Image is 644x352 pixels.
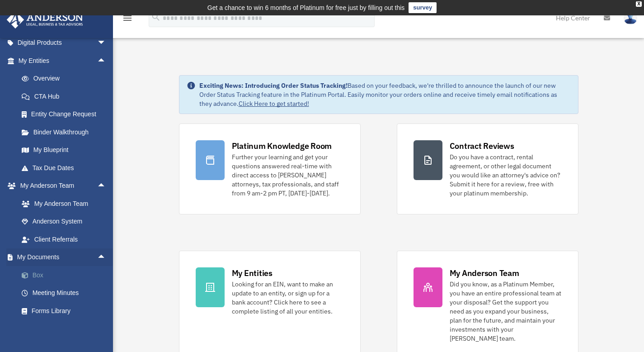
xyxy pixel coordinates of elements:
a: My Entitiesarrow_drop_up [6,52,120,70]
div: Platinum Knowledge Room [232,140,332,152]
i: menu [122,13,133,24]
div: close [636,1,642,7]
strong: Exciting News: Introducing Order Status Tracking! [199,81,348,90]
a: Contract Reviews Do you have a contract, rental agreement, or other legal document you would like... [397,124,578,214]
a: survey [409,2,437,13]
i: search [151,12,161,22]
a: My Blueprint [13,141,120,159]
span: arrow_drop_up [97,177,115,195]
div: Get a chance to win 6 months of Platinum for free just by filling out this [207,2,405,13]
a: Platinum Knowledge Room Further your learning and get your questions answered real-time with dire... [179,124,361,214]
div: My Anderson Team [450,267,519,279]
div: Contract Reviews [450,140,514,152]
a: Entity Change Request [13,105,120,124]
a: menu [122,16,133,24]
a: Box [13,266,120,284]
span: arrow_drop_down [97,34,115,52]
a: Overview [13,70,120,88]
div: Did you know, as a Platinum Member, you have an entire professional team at your disposal? Get th... [450,280,562,343]
span: arrow_drop_up [97,52,115,70]
a: Forms Library [13,302,120,320]
div: My Entities [232,267,273,279]
a: My Anderson Teamarrow_drop_up [6,177,120,195]
a: Tax Due Dates [13,159,120,177]
a: Anderson System [13,213,120,231]
img: User Pic [624,11,637,24]
span: arrow_drop_up [97,248,115,267]
div: Further your learning and get your questions answered real-time with direct access to [PERSON_NAM... [232,152,344,198]
img: Anderson Advisors Platinum Portal [4,11,86,29]
a: My Anderson Team [13,195,120,213]
a: Notarize [13,320,120,338]
div: Do you have a contract, rental agreement, or other legal document you would like an attorney's ad... [450,152,562,198]
div: Based on your feedback, we're thrilled to announce the launch of our new Order Status Tracking fe... [199,81,571,108]
a: CTA Hub [13,87,120,105]
a: Meeting Minutes [13,284,120,302]
div: Looking for an EIN, want to make an update to an entity, or sign up for a bank account? Click her... [232,280,344,316]
a: My Documentsarrow_drop_up [6,248,120,266]
a: Digital Productsarrow_drop_down [6,34,120,52]
a: Click Here to get started! [239,100,309,108]
a: Binder Walkthrough [13,123,120,141]
a: Client Referrals [13,230,120,248]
